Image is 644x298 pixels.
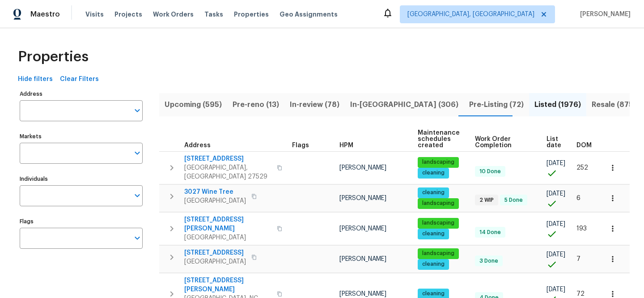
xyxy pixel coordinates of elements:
span: [DATE] [547,286,565,293]
span: Work Order Completion [475,136,531,149]
span: [PERSON_NAME] [339,291,386,297]
span: Maintenance schedules created [418,130,460,149]
span: Geo Assignments [280,10,338,19]
span: [GEOGRAPHIC_DATA] [184,233,271,242]
span: Hide filters [18,74,53,85]
span: [DATE] [547,251,565,258]
span: 193 [576,226,587,232]
span: Tasks [204,11,223,17]
span: 3027 Wine Tree [184,187,246,196]
span: Properties [18,52,89,61]
span: cleaning [419,230,448,238]
span: 6 [576,195,580,201]
span: [PERSON_NAME] [339,195,386,201]
span: Properties [234,10,269,19]
span: [GEOGRAPHIC_DATA], [GEOGRAPHIC_DATA] [407,10,534,19]
span: landscaping [419,158,458,166]
span: [GEOGRAPHIC_DATA] [184,257,246,266]
span: [DATE] [547,221,565,227]
span: Pre-reno (13) [233,98,279,111]
label: Flags [20,219,143,224]
span: cleaning [419,189,448,196]
span: In-review (78) [290,98,339,111]
span: [STREET_ADDRESS] [184,154,271,163]
span: Pre-Listing (72) [469,98,524,111]
span: Clear Filters [60,74,99,85]
span: 5 Done [501,196,526,204]
span: Listed (1976) [534,98,581,111]
span: 252 [576,165,588,171]
span: cleaning [419,169,448,177]
span: [STREET_ADDRESS][PERSON_NAME] [184,276,271,294]
span: [DATE] [547,160,565,166]
span: 14 Done [476,229,504,236]
span: 7 [576,256,580,262]
span: Flags [292,142,309,149]
span: [GEOGRAPHIC_DATA], [GEOGRAPHIC_DATA] 27529 [184,163,271,181]
span: DOM [576,142,592,149]
span: [STREET_ADDRESS] [184,248,246,257]
button: Open [131,189,144,202]
span: landscaping [419,219,458,227]
span: [PERSON_NAME] [339,226,386,232]
span: [PERSON_NAME] [339,165,386,171]
span: Resale (875) [592,98,636,111]
span: [PERSON_NAME] [339,256,386,262]
button: Clear Filters [56,71,102,88]
span: Work Orders [153,10,194,19]
span: Maestro [30,10,60,19]
span: HPM [339,142,353,149]
span: [DATE] [547,191,565,197]
span: Projects [114,10,142,19]
span: landscaping [419,200,458,207]
label: Markets [20,134,143,139]
span: cleaning [419,290,448,298]
button: Open [131,147,144,159]
label: Individuals [20,176,143,182]
span: Upcoming (595) [165,98,222,111]
span: 10 Done [476,168,504,175]
span: Visits [85,10,104,19]
span: 2 WIP [476,196,497,204]
span: cleaning [419,260,448,268]
span: [STREET_ADDRESS][PERSON_NAME] [184,215,271,233]
span: [PERSON_NAME] [576,10,631,19]
label: Address [20,91,143,97]
button: Hide filters [14,71,56,88]
span: List date [547,136,561,149]
button: Open [131,232,144,244]
span: 3 Done [476,257,502,265]
span: 72 [576,291,585,297]
span: In-[GEOGRAPHIC_DATA] (306) [350,98,458,111]
button: Open [131,104,144,117]
span: [GEOGRAPHIC_DATA] [184,196,246,205]
span: Address [184,142,211,149]
span: landscaping [419,250,458,257]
